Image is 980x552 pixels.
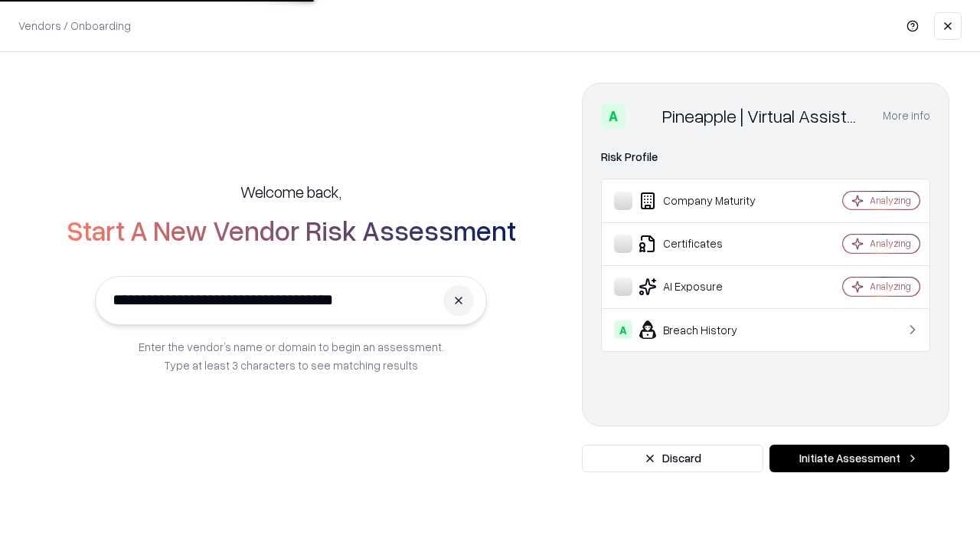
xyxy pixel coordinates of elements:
[614,320,632,339] div: A
[614,235,797,253] div: Certificates
[870,280,911,293] div: Analyzing
[67,215,516,245] h2: Start A New Vendor Risk Assessment
[601,148,930,166] div: Risk Profile
[870,194,911,207] div: Analyzing
[614,278,797,296] div: AI Exposure
[632,103,656,128] img: Pineapple | Virtual Assistant Agency
[601,103,626,128] div: A
[614,192,797,210] div: Company Maturity
[139,337,444,374] p: Enter the vendor’s name or domain to begin an assessment. Type at least 3 characters to see match...
[582,445,763,472] button: Discard
[883,102,930,130] button: More info
[240,181,341,202] h5: Welcome back,
[614,320,797,339] div: Breach History
[769,445,949,472] button: Initiate Assessment
[662,103,864,128] div: Pineapple | Virtual Assistant Agency
[18,18,131,34] p: Vendors / Onboarding
[870,237,911,250] div: Analyzing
